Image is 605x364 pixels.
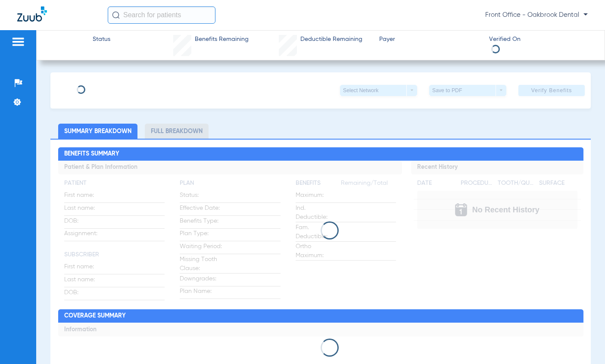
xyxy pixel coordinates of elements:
[11,37,25,47] img: hamburger-icon
[300,35,362,44] span: Deductible Remaining
[112,11,120,19] img: Search Icon
[58,124,137,139] li: Summary Breakdown
[108,6,215,24] input: Search for patients
[485,11,588,19] span: Front Office - Oakbrook Dental
[195,35,249,44] span: Benefits Remaining
[379,35,481,44] span: Payer
[93,35,110,44] span: Status
[145,124,209,139] li: Full Breakdown
[58,309,583,323] h2: Coverage Summary
[58,147,583,161] h2: Benefits Summary
[489,35,591,44] span: Verified On
[17,6,47,22] img: Zuub Logo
